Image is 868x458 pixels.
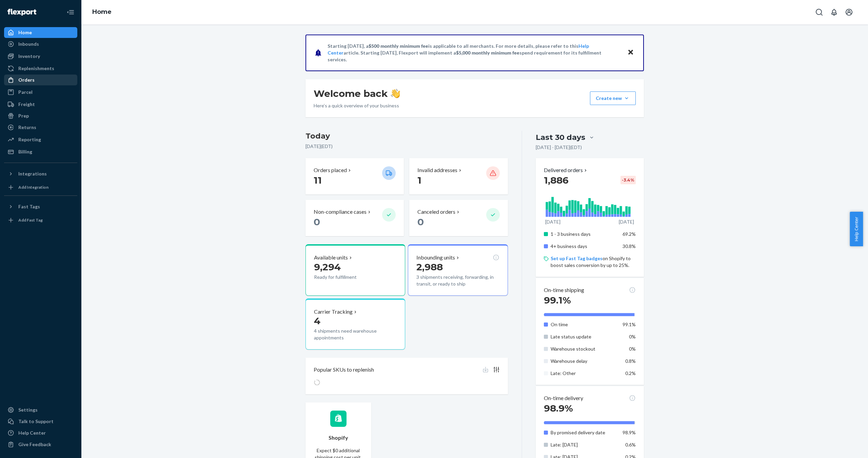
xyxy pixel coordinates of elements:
[305,200,404,236] button: Non-compliance cases 0
[4,182,77,193] a: Add Integration
[551,429,617,436] p: By promised delivery date
[623,243,636,249] span: 30.8%
[629,346,636,352] span: 0%
[619,218,634,225] p: [DATE]
[551,346,617,352] p: Warehouse stockout
[18,184,48,190] div: Add Integration
[314,174,322,186] span: 11
[409,200,508,236] button: Canceled orders 0
[18,407,38,413] div: Settings
[625,442,636,447] span: 0.6%
[812,5,826,19] button: Open Search Box
[18,112,29,119] div: Prep
[623,321,636,327] span: 99.1%
[551,333,617,340] p: Late status update
[629,334,636,339] span: 0%
[87,2,117,22] ol: breadcrumbs
[417,166,457,174] p: Invalid addresses
[827,5,841,19] button: Open notifications
[544,286,584,294] p: On-time shipping
[18,136,41,143] div: Reporting
[590,91,636,105] button: Create new
[314,274,377,280] p: Ready for fulfillment
[551,255,603,261] a: Set up Fast Tag badges
[314,166,347,174] p: Orders placed
[305,143,508,150] p: [DATE] ( EDT )
[544,174,569,186] span: 1,886
[92,8,112,16] a: Home
[623,231,636,237] span: 69.2%
[18,148,32,155] div: Billing
[551,231,617,237] p: 1 - 3 business days
[625,370,636,376] span: 0.2%
[329,434,348,442] p: Shopify
[416,261,443,273] span: 2,988
[4,404,77,415] a: Settings
[18,418,54,425] div: Talk to Support
[4,75,77,85] a: Orders
[391,89,400,98] img: hand-wave emoji
[18,441,51,448] div: Give Feedback
[18,124,36,131] div: Returns
[544,402,573,414] span: 98.9%
[7,9,36,16] img: Flexport logo
[409,158,508,194] button: Invalid addresses 1
[314,102,400,109] p: Here’s a quick overview of your business
[314,216,320,228] span: 0
[416,274,499,287] p: 3 shipments receiving, forwarding, in transit, or ready to ship
[305,131,508,142] h3: Today
[18,77,35,83] div: Orders
[551,358,617,365] p: Warehouse delay
[536,144,582,151] p: [DATE] - [DATE] ( EDT )
[314,87,400,100] h1: Welcome back
[417,216,424,228] span: 0
[4,134,77,145] a: Reporting
[536,132,585,143] div: Last 30 days
[305,158,404,194] button: Orders placed 11
[623,430,636,435] span: 98.9%
[314,308,353,316] p: Carrier Tracking
[4,215,77,226] a: Add Fast Tag
[625,358,636,364] span: 0.8%
[18,430,46,436] div: Help Center
[369,43,428,49] span: $500 monthly minimum fee
[18,203,40,210] div: Fast Tags
[18,29,32,36] div: Home
[314,328,397,341] p: 4 shipments need warehouse appointments
[626,48,635,58] button: Close
[4,439,77,450] button: Give Feedback
[305,244,405,296] button: Available units9,294Ready for fulfillment
[545,218,560,225] p: [DATE]
[18,217,43,223] div: Add Fast Tag
[544,394,583,402] p: On-time delivery
[551,321,617,328] p: On time
[18,89,33,96] div: Parcel
[18,53,40,60] div: Inventory
[4,39,77,49] a: Inbounds
[416,254,455,262] p: Inbounding units
[544,294,571,306] span: 99.1%
[4,416,77,427] a: Talk to Support
[544,166,588,174] button: Delivered orders
[4,63,77,74] a: Replenishments
[314,254,348,262] p: Available units
[4,51,77,62] a: Inventory
[4,110,77,121] a: Prep
[4,146,77,157] a: Billing
[18,41,39,47] div: Inbounds
[18,101,35,108] div: Freight
[314,261,341,273] span: 9,294
[850,212,863,246] button: Help Center
[314,315,320,327] span: 4
[417,174,421,186] span: 1
[4,168,77,179] button: Integrations
[64,5,77,19] button: Close Navigation
[314,366,374,374] p: Popular SKUs to replenish
[408,244,508,296] button: Inbounding units2,9883 shipments receiving, forwarding, in transit, or ready to ship
[842,5,856,19] button: Open account menu
[4,99,77,110] a: Freight
[4,122,77,133] a: Returns
[620,176,636,184] div: -3.4 %
[551,255,636,269] p: on Shopify to boost sales conversion by up to 25%.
